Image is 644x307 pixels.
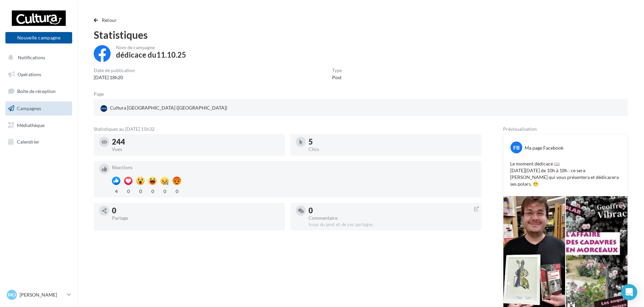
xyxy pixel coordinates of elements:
div: Statistiques [94,30,628,40]
div: Vues [112,147,280,152]
a: Boîte de réception [4,84,74,98]
a: Opérations [4,67,74,82]
div: 5 [309,138,476,146]
div: Partage [112,216,280,220]
p: [PERSON_NAME] [20,291,64,298]
a: Cultura [GEOGRAPHIC_DATA] ([GEOGRAPHIC_DATA]) [99,103,273,113]
a: Médiathèque [4,118,74,132]
div: 4 [112,187,120,195]
div: [DATE] 18h20 [94,74,135,81]
div: 244 [112,138,280,146]
div: Date de publication [94,68,135,73]
div: 0 [136,187,145,195]
div: 0 [124,187,133,195]
div: Issus du post et de ses partages [309,222,476,228]
button: Retour [94,16,120,24]
div: Statistiques au [DATE] 15h32 [94,127,481,131]
div: FB [510,142,522,153]
div: Nom de campagne [116,45,186,50]
span: Médiathèque [17,122,45,128]
a: Campagnes [4,101,74,116]
div: Page [94,92,109,96]
div: 0 [112,207,280,214]
span: Campagnes [17,105,41,111]
span: Retour [102,17,117,23]
a: Calendrier [4,135,74,149]
div: Clics [309,147,476,152]
span: Mo [8,291,16,298]
span: Notifications [18,55,45,60]
div: Ma page Facebook [525,145,563,151]
div: Cultura [GEOGRAPHIC_DATA] ([GEOGRAPHIC_DATA]) [99,103,229,113]
div: Réactions [112,165,476,170]
span: Opérations [18,71,41,77]
button: Nouvelle campagne [5,32,72,43]
button: Notifications [4,51,71,65]
span: Calendrier [17,139,39,145]
div: 0 [309,207,476,214]
a: Mo [PERSON_NAME] [5,288,72,301]
span: Boîte de réception [17,88,56,94]
div: 0 [160,187,169,195]
div: Commentaire [309,216,476,220]
p: Le moment dédicace 📖 [DATE][DATE] de 10h à 18h : ce sera [PERSON_NAME] qui vous présentera et déd... [510,160,621,187]
div: Open Intercom Messenger [621,284,637,300]
div: Type [332,68,342,73]
div: 0 [148,187,157,195]
div: 0 [173,187,181,195]
div: Post [332,74,342,81]
div: Prévisualisation [503,127,628,131]
div: dédicace du11.10.25 [116,51,186,59]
